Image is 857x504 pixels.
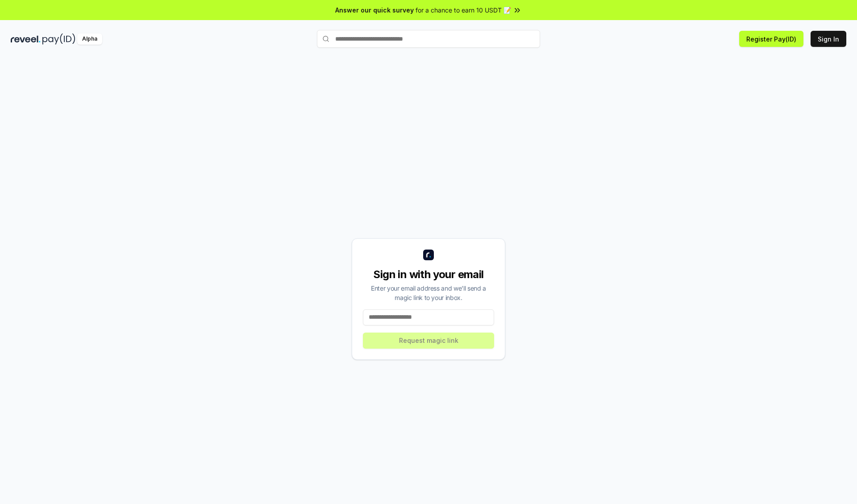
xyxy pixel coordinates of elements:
div: Enter your email address and we’ll send a magic link to your inbox. [363,283,494,302]
img: pay_id [42,33,75,45]
button: Sign In [811,31,846,47]
span: for a chance to earn 10 USDT 📝 [416,5,511,15]
span: Answer our quick survey [335,5,414,15]
img: logo_small [423,250,434,260]
div: Sign in with your email [363,267,494,282]
img: reveel_dark [11,33,41,45]
div: Alpha [77,33,102,45]
button: Register Pay(ID) [739,31,803,47]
